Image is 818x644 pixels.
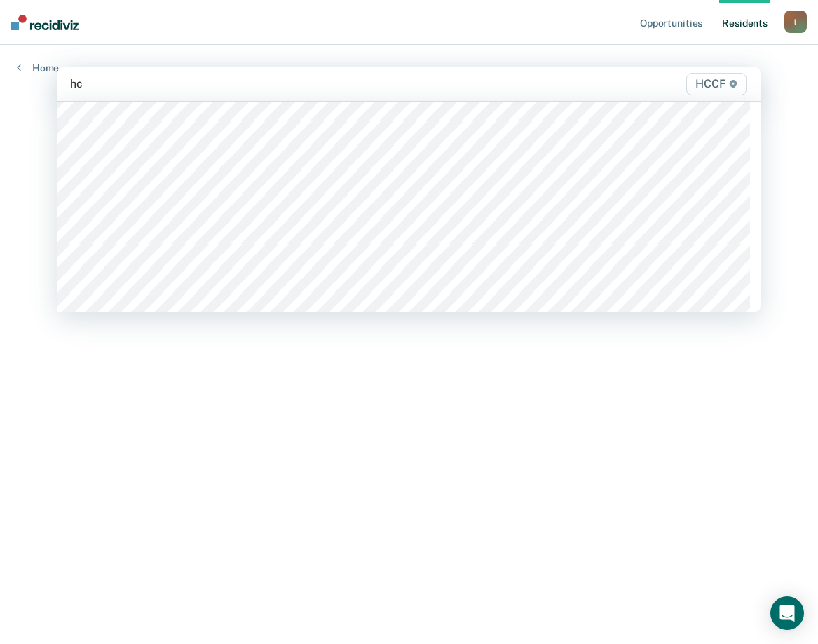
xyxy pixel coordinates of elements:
img: Recidiviz [11,15,79,30]
button: l [784,11,807,33]
span: HCCF [686,73,746,95]
div: Open Intercom Messenger [770,596,804,630]
a: Home [17,62,59,74]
